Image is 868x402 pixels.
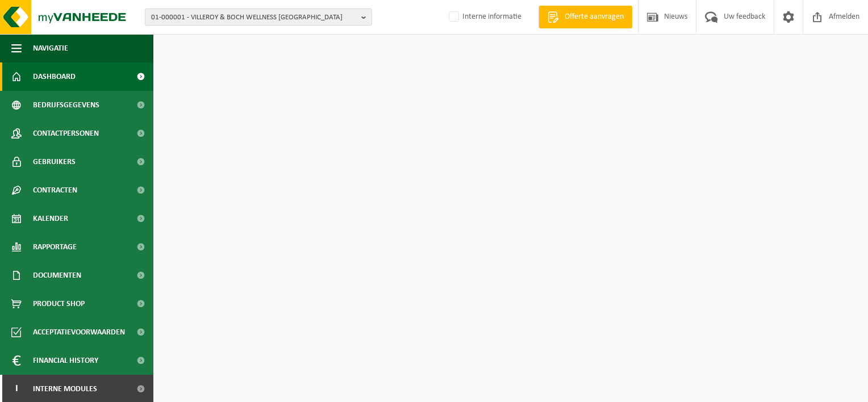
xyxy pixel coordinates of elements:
[33,119,99,148] span: Contactpersonen
[33,176,77,204] span: Contracten
[562,11,627,23] span: Offerte aanvragen
[151,9,357,26] span: 01-000001 - VILLEROY & BOCH WELLNESS [GEOGRAPHIC_DATA]
[33,34,68,62] span: Navigatie
[33,62,76,91] span: Dashboard
[33,91,99,119] span: Bedrijfsgegevens
[33,233,77,261] span: Rapportage
[145,9,372,26] button: 01-000001 - VILLEROY & BOCH WELLNESS [GEOGRAPHIC_DATA]
[33,318,125,346] span: Acceptatievoorwaarden
[539,6,632,28] a: Offerte aanvragen
[33,346,98,375] span: Financial History
[33,204,68,233] span: Kalender
[33,290,85,318] span: Product Shop
[33,261,81,290] span: Documenten
[446,9,521,26] label: Interne informatie
[33,148,76,176] span: Gebruikers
